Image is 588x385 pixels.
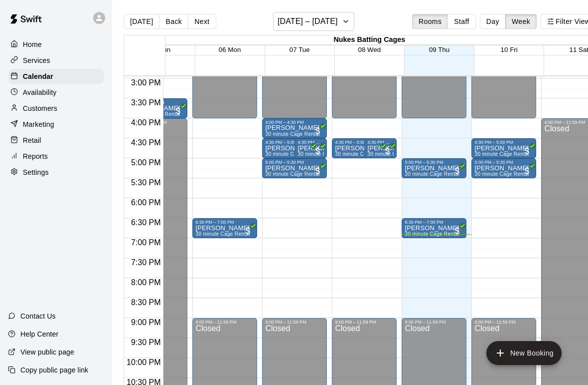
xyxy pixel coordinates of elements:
[480,14,506,29] button: Day
[522,166,532,176] span: All customers have paid
[8,165,104,180] div: Settings
[505,14,537,29] button: Week
[129,118,163,127] span: 4:00 PM
[265,171,319,177] span: 30 minute Cage Rental
[23,151,48,161] p: Reports
[412,14,448,29] button: Rooms
[23,103,57,113] p: Customers
[8,101,104,116] div: Customers
[373,146,383,156] span: All customers have paid
[522,146,532,156] span: All customers have paid
[383,146,393,156] span: All customers have paid
[20,329,58,339] p: Help Center
[364,138,397,158] div: 4:30 PM – 5:00 PM: Rex Ryan
[265,151,319,157] span: 30 minute Cage Rental
[367,140,394,145] div: 4:30 PM – 5:00 PM
[23,87,57,97] p: Availability
[265,320,324,325] div: 9:00 PM – 11:59 PM
[129,238,163,247] span: 7:00 PM
[124,14,159,29] button: [DATE]
[8,133,104,148] a: Retail
[303,146,313,156] span: All customers have paid
[290,46,310,53] button: 07 Tue
[486,341,562,365] button: add
[471,158,536,178] div: 5:00 PM – 5:30 PM: Mason Gallo
[129,218,163,227] span: 6:30 PM
[8,69,104,84] div: Calendar
[20,365,88,375] p: Copy public page link
[262,138,317,158] div: 4:30 PM – 5:00 PM: Caden Jacobi
[335,151,389,157] span: 30 minute Cage Rental
[23,55,50,65] p: Services
[23,167,49,177] p: Settings
[129,298,163,307] span: 8:30 PM
[243,226,253,236] span: All customers have paid
[335,320,394,325] div: 9:00 PM – 11:59 PM
[447,14,476,29] button: Staff
[219,46,241,53] button: 06 Mon
[129,178,163,187] span: 5:30 PM
[129,98,163,107] span: 3:30 PM
[313,126,323,136] span: All customers have paid
[297,140,324,145] div: 4:30 PM – 5:00 PM
[195,220,254,225] div: 6:30 PM – 7:00 PM
[265,120,324,125] div: 4:00 PM – 4:30 PM
[23,135,41,145] p: Retail
[265,131,319,137] span: 30 minute Cage Rental
[129,158,163,167] span: 5:00 PM
[474,140,533,145] div: 4:30 PM – 5:00 PM
[405,220,463,225] div: 6:30 PM – 7:00 PM
[129,198,163,207] span: 6:00 PM
[402,158,466,178] div: 5:00 PM – 5:30 PM: Kaito Garza
[129,78,163,87] span: 3:00 PM
[313,146,323,156] span: All customers have paid
[474,160,533,165] div: 5:00 PM – 5:30 PM
[262,158,327,178] div: 5:00 PM – 5:30 PM: Kole Paikoff
[474,171,529,177] span: 30 minute Cage Rental
[265,140,314,145] div: 4:30 PM – 5:00 PM
[129,318,163,327] span: 9:00 PM
[297,151,352,157] span: 30 minute Cage Rental
[262,118,327,138] div: 4:00 PM – 4:30 PM: Ki Park
[23,119,54,129] p: Marketing
[265,160,324,165] div: 5:00 PM – 5:30 PM
[402,218,466,238] div: 6:30 PM – 7:00 PM: John Redanz
[8,149,104,164] a: Reports
[195,231,250,237] span: 30 minute Cage Rental
[452,226,462,236] span: All customers have paid
[278,14,338,28] h6: [DATE] – [DATE]
[405,160,463,165] div: 5:00 PM – 5:30 PM
[474,320,533,325] div: 9:00 PM – 11:59 PM
[405,320,463,325] div: 9:00 PM – 11:59 PM
[405,231,459,237] span: 30 minute Cage Rental
[273,12,354,31] button: [DATE] – [DATE]
[129,278,163,287] span: 8:00 PM
[8,37,104,52] div: Home
[23,39,42,49] p: Home
[471,138,536,158] div: 4:30 PM – 5:00 PM: Mason Gallo
[195,320,254,325] div: 9:00 PM – 11:59 PM
[501,46,518,53] button: 10 Fri
[188,14,216,29] button: Next
[192,218,257,238] div: 6:30 PM – 7:00 PM: Ty Casaletto
[8,117,104,132] a: Marketing
[313,166,323,176] span: All customers have paid
[23,71,53,81] p: Calendar
[429,46,449,53] button: 09 Thu
[8,53,104,68] div: Services
[358,46,381,53] button: 08 Wed
[474,151,529,157] span: 30 minute Cage Rental
[124,358,163,367] span: 10:00 PM
[8,85,104,100] a: Availability
[129,138,163,147] span: 4:30 PM
[452,166,462,176] span: All customers have paid
[20,311,56,321] p: Contact Us
[159,14,188,29] button: Back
